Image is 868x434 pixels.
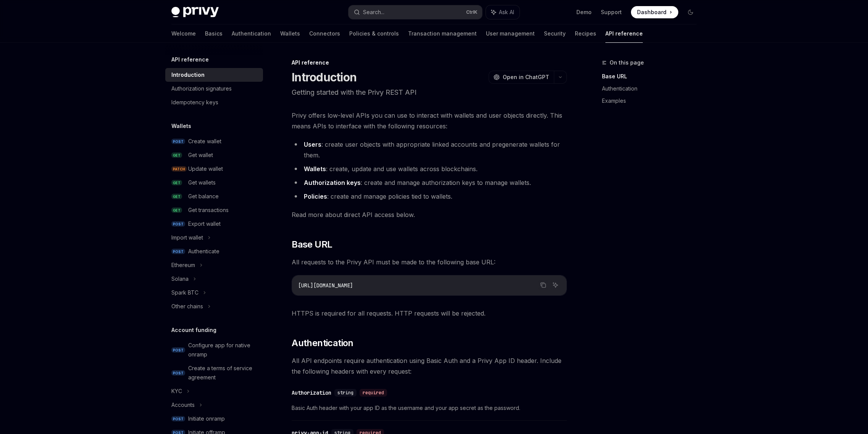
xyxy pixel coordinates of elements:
[292,403,567,413] span: Basic Auth header with your app ID as the username and your app secret as the password.
[171,180,182,186] span: GET
[205,24,223,43] a: Basics
[292,59,567,66] div: API reference
[165,217,263,231] a: POSTExport wallet
[188,137,221,146] div: Create wallet
[188,219,221,228] div: Export wallet
[171,70,205,79] div: Introduction
[171,152,182,158] span: GET
[503,73,549,81] span: Open in ChatGPT
[188,206,229,215] div: Get transactions
[292,355,567,377] span: All API endpoints require authentication using Basic Auth and a Privy App ID header. Include the ...
[538,280,548,290] button: Copy the contents from the code block
[171,416,185,422] span: POST
[171,207,182,213] span: GET
[188,192,219,201] div: Get balance
[363,8,384,17] div: Search...
[171,55,209,64] h5: API reference
[165,338,263,361] a: POSTConfigure app for native onramp
[304,141,321,148] strong: Users
[499,8,514,16] span: Ask AI
[171,261,195,270] div: Ethereum
[292,70,357,84] h1: Introduction
[188,178,216,187] div: Get wallets
[171,221,185,227] span: POST
[292,87,567,98] p: Getting started with the Privy REST API
[605,24,643,43] a: API reference
[575,24,596,43] a: Recipes
[188,151,213,160] div: Get wallet
[165,162,263,176] a: PATCHUpdate wallet
[292,337,353,349] span: Authentication
[165,82,263,96] a: Authorization signatures
[165,412,263,426] a: POSTInitiate onramp
[171,84,232,93] div: Authorization signatures
[171,24,196,43] a: Welcome
[292,257,567,267] span: All requests to the Privy API must be made to the following base URL:
[466,9,478,15] span: Ctrl K
[298,282,353,289] span: [URL][DOMAIN_NAME]
[188,164,223,173] div: Update wallet
[408,24,477,43] a: Transaction management
[171,233,203,242] div: Import wallet
[576,8,592,16] a: Demo
[280,24,300,43] a: Wallets
[349,24,399,43] a: Policies & controls
[292,389,331,397] div: Authorization
[165,176,263,189] a: GETGet wallets
[292,191,567,202] li: : create and manage policies tied to wallets.
[171,370,185,376] span: POST
[292,164,567,174] li: : create, update and use wallets across blockchains.
[304,165,326,173] strong: Wallets
[304,193,327,200] strong: Policies
[171,288,198,297] div: Spark BTC
[171,166,187,172] span: PATCH
[171,387,182,396] div: KYC
[171,121,191,131] h5: Wallets
[292,139,567,160] li: : create user objects with appropriate linked accounts and pregenerate wallets for them.
[544,24,566,43] a: Security
[610,58,644,67] span: On this page
[684,6,697,18] button: Toggle dark mode
[637,8,666,16] span: Dashboard
[550,280,560,290] button: Ask AI
[601,8,622,16] a: Support
[292,110,567,131] span: Privy offers low-level APIs you can use to interact with wallets and user objects directly. This ...
[165,68,263,82] a: Introduction
[489,71,554,84] button: Open in ChatGPT
[171,7,219,18] img: dark logo
[171,98,218,107] div: Idempotency keys
[165,203,263,217] a: GETGet transactions
[171,139,185,144] span: POST
[360,389,387,397] div: required
[165,245,263,258] a: POSTAuthenticate
[171,400,195,410] div: Accounts
[188,414,225,423] div: Initiate onramp
[292,177,567,188] li: : create and manage authorization keys to manage wallets.
[292,238,332,251] span: Base URL
[171,302,203,311] div: Other chains
[165,96,263,109] a: Idempotency keys
[171,274,189,283] div: Solana
[188,247,219,256] div: Authenticate
[171,194,182,199] span: GET
[292,209,567,220] span: Read more about direct API access below.
[171,249,185,254] span: POST
[165,148,263,162] a: GETGet wallet
[304,179,361,186] strong: Authorization keys
[337,390,353,396] span: string
[602,70,703,83] a: Base URL
[165,361,263,384] a: POSTCreate a terms of service agreement
[292,308,567,319] span: HTTPS is required for all requests. HTTP requests will be rejected.
[486,24,535,43] a: User management
[171,325,216,335] h5: Account funding
[309,24,340,43] a: Connectors
[631,6,678,18] a: Dashboard
[165,134,263,148] a: POSTCreate wallet
[232,24,271,43] a: Authentication
[165,189,263,203] a: GETGet balance
[188,364,258,382] div: Create a terms of service agreement
[602,83,703,95] a: Authentication
[486,5,520,19] button: Ask AI
[188,341,258,359] div: Configure app for native onramp
[348,5,482,19] button: Search...CtrlK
